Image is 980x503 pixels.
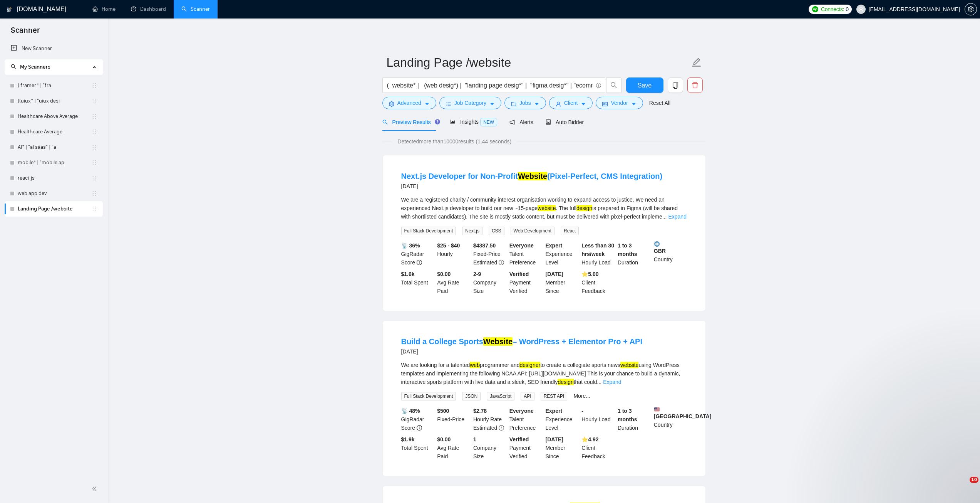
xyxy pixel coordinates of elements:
[606,77,622,93] button: search
[687,77,703,93] button: delete
[580,270,616,295] div: Client Feedback
[401,337,642,346] a: Build a College SportsWebsite– WordPress + Elementor Pro + API
[546,242,563,249] b: Expert
[558,379,573,385] mark: design
[401,227,456,235] span: Full Stack Development
[472,270,508,295] div: Company Size
[546,119,551,125] span: robot
[18,78,91,93] a: ( framer* | "fra
[521,392,534,400] span: API
[462,227,482,235] span: Next.js
[581,242,614,257] b: Less than 30 hrs/week
[546,408,563,414] b: Expert
[581,436,598,442] b: ⭐️ 4.92
[573,393,590,399] a: More...
[489,227,504,235] span: CSS
[508,407,544,432] div: Talent Preference
[606,82,621,89] span: search
[965,6,977,12] a: setting
[473,271,481,277] b: 2-9
[472,407,508,432] div: Hourly Rate
[631,101,637,107] span: caret-down
[5,186,103,201] li: web app dev
[397,99,421,107] span: Advanced
[812,6,818,12] img: upwork-logo.png
[401,182,663,191] div: [DATE]
[5,93,103,109] li: ((uiux* | "uiux desi
[387,81,593,90] input: Search Freelance Jobs...
[509,408,534,414] b: Everyone
[437,436,451,442] b: $0.00
[581,101,586,107] span: caret-down
[504,97,546,109] button: folderJobscaret-down
[389,101,394,107] span: setting
[437,271,451,277] b: $0.00
[424,101,430,107] span: caret-down
[618,242,637,257] b: 1 to 3 months
[546,119,584,125] span: Auto Bidder
[392,137,517,146] span: Detected more than 10000 results (1.44 seconds)
[602,101,608,107] span: idcard
[580,435,616,461] div: Client Feedback
[18,170,91,186] a: react js
[5,155,103,170] li: mobile* | "mobile ap
[580,407,616,432] div: Hourly Load
[473,259,497,266] span: Estimated
[511,227,555,235] span: Web Development
[400,241,436,267] div: GigRadar Score
[436,407,472,432] div: Fixed-Price
[5,25,46,41] span: Scanner
[581,408,583,414] b: -
[434,118,441,125] div: Tooltip anchor
[499,260,504,265] span: exclamation-circle
[401,242,420,249] b: 📡 36%
[400,407,436,432] div: GigRadar Score
[654,241,687,254] b: GBR
[534,101,539,107] span: caret-down
[5,201,103,217] li: Landing Page /website
[131,6,166,12] a: dashboardDashboard
[616,407,652,432] div: Duration
[18,140,91,155] a: AI* | "ai saas" | "a
[91,160,97,166] span: holder
[382,119,438,125] span: Preview Results
[91,175,97,181] span: holder
[638,81,652,90] span: Save
[688,82,702,89] span: delete
[472,435,508,461] div: Company Size
[487,392,514,400] span: JavaScript
[472,241,508,267] div: Fixed-Price
[518,172,547,180] mark: Website
[5,124,103,140] li: Healthcare Average
[417,260,422,265] span: info-circle
[668,77,683,93] button: copy
[5,78,103,93] li: ( framer* | "fra
[544,270,580,295] div: Member Since
[616,241,652,267] div: Duration
[541,392,568,400] span: REST API
[11,64,50,70] span: My Scanners
[401,271,415,277] b: $ 1.6k
[508,435,544,461] div: Payment Verified
[483,337,513,346] mark: Website
[18,186,91,201] a: web app dev
[92,485,99,493] span: double-left
[454,99,486,107] span: Job Category
[821,5,844,13] span: Connects:
[596,97,643,109] button: idcardVendorcaret-down
[561,227,579,235] span: React
[91,82,97,89] span: holder
[564,99,578,107] span: Client
[480,118,497,126] span: NEW
[858,7,864,12] span: user
[654,407,660,412] img: 🇺🇸
[470,362,480,368] mark: web
[382,97,436,109] button: settingAdvancedcaret-down
[401,392,456,400] span: Full Stack Development
[91,98,97,104] span: holder
[519,362,540,368] mark: designer
[846,5,849,13] span: 0
[462,392,481,400] span: JSON
[382,119,388,125] span: search
[436,270,472,295] div: Avg Rate Paid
